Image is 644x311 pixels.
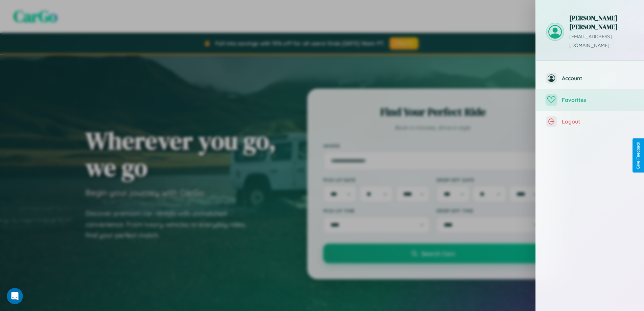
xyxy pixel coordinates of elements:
[7,288,23,304] iframe: Intercom live chat
[536,89,644,111] button: Favorites
[562,75,634,82] span: Account
[569,32,634,50] p: [EMAIL_ADDRESS][DOMAIN_NAME]
[636,142,641,169] div: Give Feedback
[569,14,634,31] h3: [PERSON_NAME] [PERSON_NAME]
[562,118,634,125] span: Logout
[562,96,634,103] span: Favorites
[536,67,644,89] button: Account
[536,111,644,132] button: Logout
